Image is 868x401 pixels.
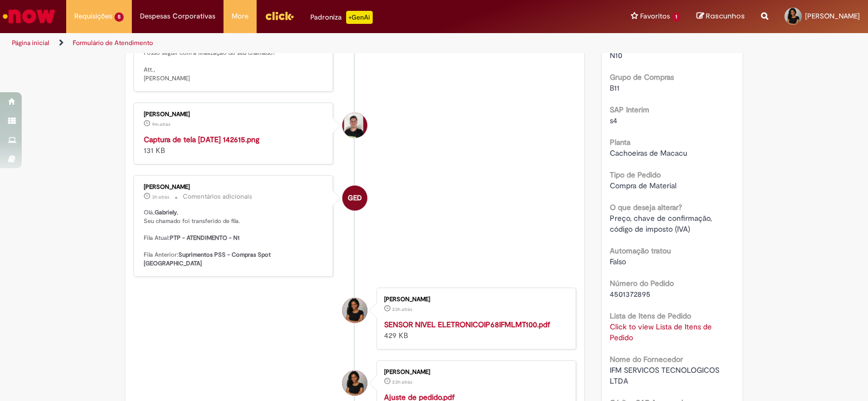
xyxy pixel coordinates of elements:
[610,278,674,288] b: Número do Pedido
[152,121,170,128] time: 29/08/2025 14:27:53
[384,319,565,341] div: 429 KB
[144,111,324,118] div: [PERSON_NAME]
[610,322,712,342] a: Click to view Lista de Itens de Pedido
[384,296,565,303] div: [PERSON_NAME]
[114,12,124,22] span: 5
[8,33,571,53] ul: Trilhas de página
[348,185,362,211] span: GED
[610,170,661,180] b: Tipo de Pedido
[342,298,367,323] div: Gabriely Da Silva Pinto
[392,379,412,385] span: 23h atrás
[610,257,626,266] span: Falso
[74,11,112,22] span: Requisições
[144,208,324,268] p: Olá, , Seu chamado foi transferido de fila. Fila Atual: Fila Anterior:
[152,194,169,200] time: 29/08/2025 11:13:31
[346,11,373,24] p: +GenAi
[144,184,324,190] div: [PERSON_NAME]
[610,311,691,321] b: Lista de Itens de Pedido
[144,134,324,156] div: 131 KB
[392,379,412,385] time: 28/08/2025 15:25:28
[610,181,676,190] span: Compra de Material
[697,11,745,22] a: Rascunhos
[170,234,240,242] b: PTP - ATENDIMENTO - N1
[610,72,674,82] b: Grupo de Compras
[805,11,860,21] span: [PERSON_NAME]
[392,306,412,313] span: 23h atrás
[183,192,252,201] small: Comentários adicionais
[152,121,170,128] span: 9m atrás
[384,320,550,329] a: SENSOR NIVEL ELETRONICOIP68IFMLMT100.pdf
[342,113,367,138] div: Matheus Henrique Drudi
[610,354,683,364] b: Nome do Fornecedor
[232,11,248,22] span: More
[640,11,670,22] span: Favoritos
[12,39,49,47] a: Página inicial
[152,194,169,200] span: 3h atrás
[610,105,649,114] b: SAP Interim
[140,11,215,22] span: Despesas Corporativas
[342,371,367,396] div: Gabriely Da Silva Pinto
[392,306,412,313] time: 28/08/2025 15:25:29
[73,39,153,47] a: Formulário de Atendimento
[144,251,272,268] b: Suprimentos PSS - Compras Spot [GEOGRAPHIC_DATA]
[342,186,367,211] div: Gabriele Estefane Da Silva
[1,5,57,27] img: ServiceNow
[610,202,682,212] b: O que deseja alterar?
[610,137,630,147] b: Planta
[706,11,745,21] span: Rascunhos
[384,369,565,375] div: [PERSON_NAME]
[610,83,620,93] span: B11
[155,208,177,217] b: Gabriely
[610,148,687,158] span: Cachoeiras de Macacu
[144,135,259,144] a: Captura de tela [DATE] 142615.png
[610,365,722,386] span: IFM SERVICOS TECNOLOGICOS LTDA
[610,289,650,299] span: 4501372895
[310,11,373,24] div: Padroniza
[610,213,714,234] span: Preço, chave de confirmação, código de imposto (IVA)
[610,116,617,125] span: s4
[610,246,671,256] b: Automação tratou
[610,50,622,60] span: N10
[265,8,294,24] img: click_logo_yellow_360x200.png
[672,12,680,22] span: 1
